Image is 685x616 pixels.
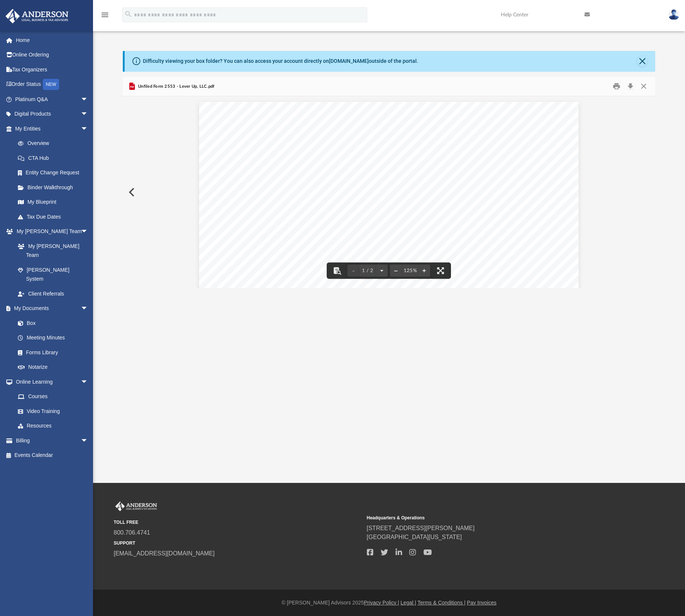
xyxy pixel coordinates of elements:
[123,96,656,288] div: Document Viewer
[124,10,132,18] i: search
[3,9,71,23] img: Anderson Advisors Platinum Portal
[10,389,96,404] a: Courses
[10,151,99,165] a: CTA Hub
[5,301,96,316] a: My Documentsarrow_drop_down
[10,345,92,360] a: Forms Library
[199,96,579,598] div: Page 1
[114,540,362,546] small: SUPPORT
[143,57,418,65] div: Difficulty viewing your box folder? You can also access your account directly on outside of the p...
[5,33,99,48] a: Home
[402,268,418,273] div: Current zoom level
[668,9,679,20] img: User Pic
[401,600,416,606] a: Legal |
[609,81,624,92] button: Print
[114,550,215,557] a: [EMAIL_ADDRESS][DOMAIN_NAME]
[624,81,637,92] button: Download
[123,96,656,288] div: File preview
[10,209,99,224] a: Tax Due Dates
[5,374,96,389] a: Online Learningarrow_drop_down
[10,419,96,433] a: Resources
[100,14,109,19] a: menu
[376,262,388,279] button: Next page
[367,534,462,540] a: [GEOGRAPHIC_DATA][US_STATE]
[81,374,96,390] span: arrow_drop_down
[329,262,345,279] button: Toggle findbar
[123,182,139,203] button: Previous File
[114,501,159,511] img: Anderson Advisors Platinum Portal
[43,79,59,90] div: NEW
[10,262,96,286] a: [PERSON_NAME] System
[114,529,150,536] a: 800.706.4741
[81,92,96,107] span: arrow_drop_down
[81,121,96,136] span: arrow_drop_down
[637,56,647,67] button: Close
[10,330,96,345] a: Meeting Minutes
[137,83,215,90] span: Unfiled Form 2553 - Lever Up, LLC.pdf
[367,525,475,531] a: [STREET_ADDRESS][PERSON_NAME]
[81,107,96,122] span: arrow_drop_down
[10,195,96,210] a: My Blueprint
[10,316,92,330] a: Box
[359,262,376,279] button: 1 / 2
[5,48,99,62] a: Online Ordering
[81,433,96,448] span: arrow_drop_down
[114,519,362,526] small: TOLL FREE
[100,10,109,19] i: menu
[5,433,99,448] a: Billingarrow_drop_down
[10,404,92,419] a: Video Training
[10,286,96,301] a: Client Referrals
[432,262,449,279] button: Enter fullscreen
[390,262,402,279] button: Zoom out
[364,600,399,606] a: Privacy Policy |
[5,77,99,92] a: Order StatusNEW
[5,107,99,122] a: Digital Productsarrow_drop_down
[417,600,465,606] a: Terms & Conditions |
[5,62,99,77] a: Tax Organizers
[10,239,92,262] a: My [PERSON_NAME] Team
[367,515,615,521] small: Headquarters & Operations
[5,448,99,463] a: Events Calendar
[637,81,650,92] button: Close
[93,599,685,607] div: © [PERSON_NAME] Advisors 2025
[10,360,96,375] a: Notarize
[5,92,99,107] a: Platinum Q&Aarrow_drop_down
[10,136,99,151] a: Overview
[10,180,99,195] a: Binder Walkthrough
[467,600,496,606] a: Pay Invoices
[5,121,99,136] a: My Entitiesarrow_drop_down
[5,224,96,239] a: My [PERSON_NAME] Teamarrow_drop_down
[123,77,656,288] div: Preview
[418,262,430,279] button: Zoom in
[329,58,369,64] a: [DOMAIN_NAME]
[81,224,96,239] span: arrow_drop_down
[10,165,99,180] a: Entity Change Request
[81,301,96,316] span: arrow_drop_down
[359,268,376,273] span: 1 / 2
